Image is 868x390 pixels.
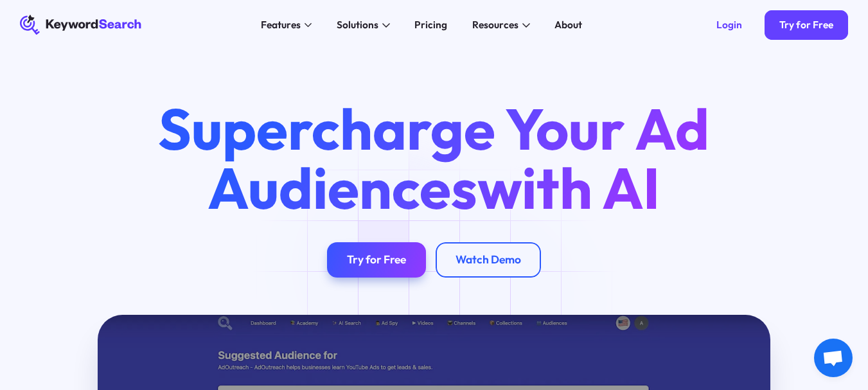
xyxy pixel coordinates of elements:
[327,242,426,277] a: Try for Free
[261,17,301,32] div: Features
[472,17,518,32] div: Resources
[765,10,849,40] a: Try for Free
[337,17,378,32] div: Solutions
[456,253,521,267] div: Watch Demo
[347,253,406,267] div: Try for Free
[701,10,757,40] a: Login
[547,15,590,35] a: About
[716,19,742,31] div: Login
[477,152,660,224] span: with AI
[135,100,732,218] h1: Supercharge Your Ad Audiences
[414,17,447,32] div: Pricing
[407,15,455,35] a: Pricing
[814,339,853,377] a: Open chat
[779,19,833,31] div: Try for Free
[554,17,582,32] div: About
